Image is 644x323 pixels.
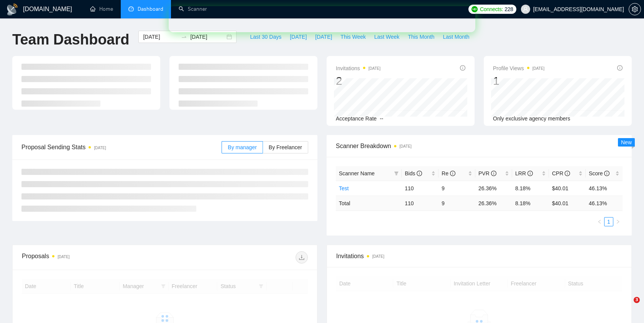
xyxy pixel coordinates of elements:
span: info-circle [491,171,496,176]
a: setting [629,6,641,12]
input: Start date [143,33,178,41]
button: This Month [404,31,439,43]
span: 3 [634,297,640,303]
span: -- [380,115,383,122]
td: 8.18 % [512,196,549,211]
a: Test [339,185,349,191]
span: Bids [405,170,422,176]
span: right [616,219,620,224]
span: Scanner Breakdown [336,141,623,151]
span: Last Month [443,33,469,41]
span: Last 30 Days [250,33,281,41]
span: Scanner Name [339,170,375,176]
td: 26.36 % [475,196,512,211]
span: 228 [504,5,513,13]
td: 9 [439,181,475,196]
span: Invitations [336,64,381,73]
td: $40.01 [549,181,586,196]
td: 110 [402,181,439,196]
span: PVR [478,170,496,176]
span: This Month [408,33,434,41]
td: Total [336,196,402,211]
a: searchScanner [179,6,207,12]
td: 26.36% [475,181,512,196]
span: Connects: [480,5,503,13]
span: Re [442,170,455,176]
button: Last Month [439,31,473,43]
span: This Week [340,33,366,41]
span: left [597,219,602,224]
li: 1 [604,217,613,226]
button: Last Week [370,31,404,43]
img: logo [6,3,18,16]
span: info-circle [417,171,422,176]
span: swap-right [181,34,187,40]
span: Acceptance Rate [336,115,377,122]
span: By Freelancer [269,144,302,150]
button: This Week [336,31,370,43]
span: Profile Views [493,64,544,73]
span: to [181,34,187,40]
div: 2 [336,74,381,88]
span: CPR [552,170,570,176]
span: info-circle [527,171,533,176]
div: 1 [493,74,544,88]
span: Only exclusive agency members [493,115,570,122]
button: [DATE] [311,31,336,43]
time: [DATE] [368,66,380,71]
h1: Team Dashboard [12,31,129,49]
span: LRR [515,170,533,176]
td: $ 40.01 [549,196,586,211]
img: upwork-logo.png [472,6,478,12]
span: Last Week [374,33,399,41]
span: filter [393,168,400,179]
button: setting [629,3,641,15]
a: 1 [605,218,613,226]
button: [DATE] [286,31,311,43]
span: New [621,139,632,145]
span: By manager [228,144,256,150]
li: Next Page [613,217,623,226]
td: 46.13 % [586,196,623,211]
input: End date [190,33,225,41]
iframe: Intercom live chat [618,297,636,315]
td: 8.18% [512,181,549,196]
li: Previous Page [595,217,604,226]
td: 110 [402,196,439,211]
span: Proposal Sending Stats [21,142,222,152]
span: Invitations [336,251,622,261]
span: filter [394,171,399,176]
span: setting [629,6,641,12]
span: info-circle [604,171,609,176]
td: 9 [439,196,475,211]
span: [DATE] [315,33,332,41]
span: info-circle [450,171,455,176]
button: Last 30 Days [246,31,286,43]
td: 46.13% [586,181,623,196]
span: info-circle [565,171,570,176]
span: info-circle [460,65,465,71]
span: Score [589,170,609,176]
time: [DATE] [58,255,69,259]
time: [DATE] [532,66,544,71]
time: [DATE] [94,146,106,150]
time: [DATE] [372,254,384,259]
span: [DATE] [290,33,307,41]
span: Dashboard [138,6,163,12]
a: homeHome [90,6,113,12]
iframe: Intercom live chat баннер [169,6,475,32]
div: Proposals [22,251,165,264]
button: right [613,217,623,226]
span: dashboard [128,6,134,12]
button: left [595,217,604,226]
time: [DATE] [399,144,411,148]
span: user [523,7,528,12]
span: info-circle [617,65,623,71]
